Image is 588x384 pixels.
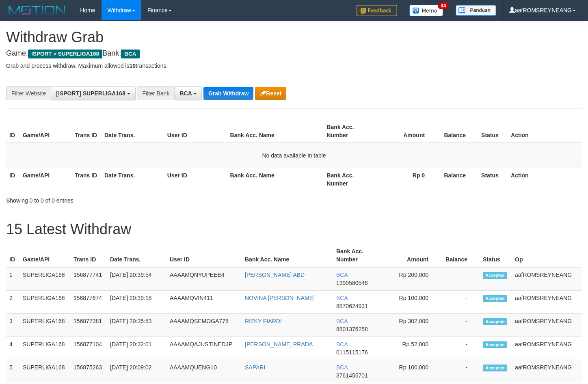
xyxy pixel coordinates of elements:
[6,291,19,314] td: 2
[478,168,508,191] th: Status
[441,360,480,383] td: -
[441,267,480,291] td: -
[242,244,333,267] th: Bank Acc. Name
[375,120,437,143] th: Amount
[336,364,348,371] span: BCA
[179,90,192,97] span: BCA
[70,337,107,360] td: 156877104
[19,120,71,143] th: Game/API
[107,337,166,360] td: [DATE] 20:32:01
[6,62,582,70] p: Grab and process withdraw. Maximum allowed is transactions.
[70,360,107,383] td: 156875263
[70,244,107,267] th: Trans ID
[441,337,480,360] td: -
[107,360,166,383] td: [DATE] 20:09:02
[382,337,441,360] td: Rp 52,000
[6,360,19,383] td: 5
[19,244,70,267] th: Game/API
[71,120,101,143] th: Trans ID
[71,168,101,191] th: Trans ID
[101,120,164,143] th: Date Trans.
[6,168,19,191] th: ID
[456,5,496,16] img: panduan.png
[166,291,242,314] td: AAAAMQVIN411
[441,244,480,267] th: Balance
[336,295,348,301] span: BCA
[508,168,582,191] th: Action
[107,267,166,291] td: [DATE] 20:39:54
[107,291,166,314] td: [DATE] 20:39:18
[336,372,368,379] span: Copy 3761455701 to clipboard
[28,50,102,58] span: ISPORT > SUPERLIGA168
[245,318,282,324] a: RIZKY FIARDI
[333,244,382,267] th: Bank Acc. Number
[512,244,582,267] th: Op
[382,314,441,337] td: Rp 302,000
[56,90,125,97] span: [ISPORT] SUPERLIGA168
[6,50,582,58] h4: Game: Bank:
[336,349,368,356] span: Copy 0115115176 to clipboard
[478,120,508,143] th: Status
[6,143,582,168] td: No data available in table
[166,360,242,383] td: AAAAMQUENG10
[6,29,582,45] h1: Withdraw Grab
[101,168,164,191] th: Date Trans.
[336,326,368,332] span: Copy 8801376258 to clipboard
[382,360,441,383] td: Rp 100,000
[6,120,19,143] th: ID
[382,267,441,291] td: Rp 200,000
[480,244,512,267] th: Status
[336,303,368,309] span: Copy 8870624931 to clipboard
[174,86,202,100] button: BCA
[512,291,582,314] td: aafROMSREYNEANG
[336,341,348,347] span: BCA
[483,365,507,371] span: Accepted
[508,120,582,143] th: Action
[483,341,507,348] span: Accepted
[19,314,70,337] td: SUPERLIGA168
[137,86,174,100] div: Filter Bank
[245,295,315,301] a: NOVINA [PERSON_NAME]
[382,291,441,314] td: Rp 100,000
[336,318,348,324] span: BCA
[437,168,478,191] th: Balance
[107,244,166,267] th: Date Trans.
[6,193,239,205] div: Showing 0 to 0 of 0 entries
[512,314,582,337] td: aafROMSREYNEANG
[164,120,227,143] th: User ID
[441,291,480,314] td: -
[323,120,375,143] th: Bank Acc. Number
[336,280,368,286] span: Copy 1390580548 to clipboard
[336,272,348,278] span: BCA
[166,244,242,267] th: User ID
[19,291,70,314] td: SUPERLIGA168
[129,63,136,69] strong: 10
[121,50,139,58] span: BCA
[166,267,242,291] td: AAAAMQNYUPEEE4
[483,295,507,302] span: Accepted
[245,364,265,371] a: SAPARI
[512,337,582,360] td: aafROMSREYNEANG
[6,267,19,291] td: 1
[227,120,324,143] th: Bank Acc. Name
[409,5,443,16] img: Button%20Memo.svg
[441,314,480,337] td: -
[375,168,437,191] th: Rp 0
[51,86,135,100] button: [ISPORT] SUPERLIGA168
[438,2,449,9] span: 34
[255,87,286,100] button: Reset
[6,314,19,337] td: 3
[166,337,242,360] td: AAAAMQAJUSTINEDJP
[6,244,19,267] th: ID
[227,168,324,191] th: Bank Acc. Name
[6,221,582,237] h1: 15 Latest Withdraw
[70,314,107,337] td: 156877381
[6,86,51,100] div: Filter Website
[107,314,166,337] td: [DATE] 20:35:53
[245,272,305,278] a: [PERSON_NAME] ABD
[382,244,441,267] th: Amount
[19,337,70,360] td: SUPERLIGA168
[357,5,397,16] img: Feedback.jpg
[70,267,107,291] td: 156877741
[483,318,507,325] span: Accepted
